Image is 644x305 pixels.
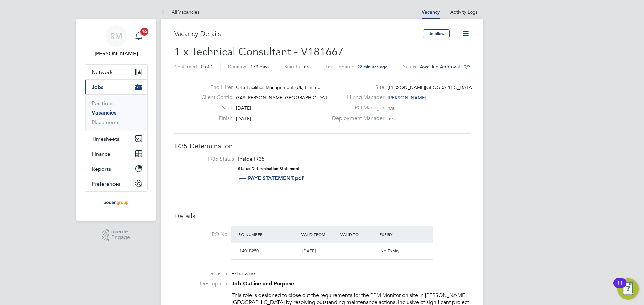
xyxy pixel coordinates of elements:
div: Expiry [378,228,417,240]
span: Timesheets [92,136,119,142]
span: 1 x Technical Consultant - V181667 [174,45,344,58]
a: Placements [92,119,119,125]
span: [PERSON_NAME][GEOGRAPHIC_DATA] [388,84,473,90]
span: Engage [111,235,130,240]
label: Duration [228,64,246,70]
label: Description [174,280,227,287]
a: PAYE STATEMENT.pdf [248,175,304,181]
label: Hiring Manager [328,94,384,101]
span: Ryan McNeil [85,50,148,58]
label: Status [403,64,416,70]
span: [DATE] [236,116,251,122]
a: 16 [132,25,145,47]
div: Jobs [85,94,147,131]
h3: IR35 Determination [174,142,470,150]
button: Finance [85,146,147,161]
a: RM[PERSON_NAME] [85,25,148,58]
label: Site [328,84,384,91]
span: [PERSON_NAME] [388,95,426,101]
span: Finance [92,151,110,157]
span: No Expiry [380,248,399,254]
label: End Hirer [196,84,233,91]
label: Start [196,104,233,111]
button: Jobs [85,80,147,94]
span: Jobs [92,84,103,90]
span: G4S [PERSON_NAME][GEOGRAPHIC_DATA] – Non Opera… [236,95,366,101]
span: Extra work [231,270,256,277]
label: Finish [196,115,233,122]
span: 16 [140,28,148,36]
label: Last Updated [326,64,355,70]
a: Activity Logs [450,9,478,15]
h3: Vacancy Details [174,29,423,38]
span: Inside IR35 [238,156,265,162]
button: Network [85,65,147,79]
a: All Vacancies [161,9,199,15]
span: 0 of 1 [201,64,213,70]
label: Client Config [196,94,233,101]
button: Timesheets [85,131,147,146]
label: IR35 Status [181,156,234,163]
div: 11 [617,283,623,292]
label: Start In [284,64,300,70]
div: Valid To [339,228,378,240]
strong: Job Outline and Purpose [232,280,294,287]
button: Reports [85,161,147,176]
span: n/a [389,116,396,122]
span: 22 minutes ago [357,64,388,70]
span: 1401B250 [239,248,259,254]
label: PO No [174,231,227,238]
span: Reports [92,166,111,172]
a: Powered byEngage [102,229,130,242]
span: Awaiting approval - 0/3 [420,64,471,70]
span: RM [110,32,122,41]
label: PO Manager [328,104,384,111]
span: Powered by [111,229,130,235]
label: Reason [174,270,227,277]
span: 173 days [250,64,269,70]
label: Confirmed [174,64,197,70]
span: - [341,248,343,254]
div: PO Number [237,228,300,240]
span: G4S Facilities Management (Uk) Limited [236,84,321,90]
img: boden-group-logo-retina.png [101,198,131,209]
h3: Details [174,212,470,220]
div: Valid From [300,228,339,240]
span: Preferences [92,181,120,187]
strong: Status Determination Statement [238,166,300,171]
span: [DATE] [236,105,251,111]
nav: Main navigation [76,19,156,221]
a: Vacancy [422,9,440,15]
span: [DATE] [302,248,316,254]
button: Open Resource Center, 11 new notifications [617,278,639,300]
span: n/a [388,105,394,111]
button: Preferences [85,176,147,191]
a: Vacancies [92,109,116,116]
span: n/a [304,64,311,70]
a: Go to home page [85,198,148,209]
button: Unfollow [423,29,450,38]
a: Positions [92,100,114,106]
label: Deployment Manager [328,115,384,122]
span: Network [92,69,113,75]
